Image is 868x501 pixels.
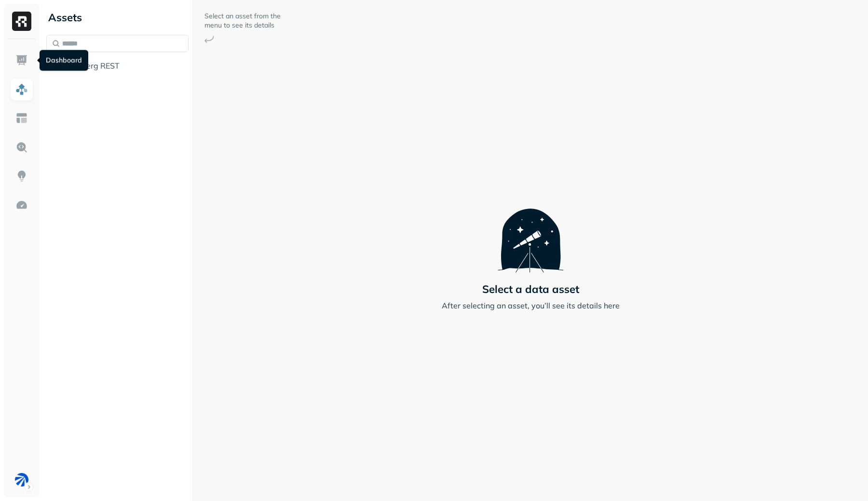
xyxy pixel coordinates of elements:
[15,83,28,96] img: Assets
[15,199,28,211] img: Optimization
[15,170,28,182] img: Insights
[498,190,564,273] img: Telescope
[15,473,28,487] img: BAM
[46,10,189,25] div: Assets
[15,141,28,153] img: Query Explorer
[71,61,120,70] span: Iceberg REST
[15,54,28,67] img: Dashboard
[12,12,31,31] img: Ryft
[204,12,282,30] p: Select an asset from the menu to see its details
[482,282,579,296] p: Select a data asset
[442,300,620,311] p: After selecting an asset, you’ll see its details here
[15,112,28,125] img: Asset Explorer
[46,58,189,73] button: Iceberg REST
[204,36,214,43] img: Arrow
[40,50,88,71] div: Dashboard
